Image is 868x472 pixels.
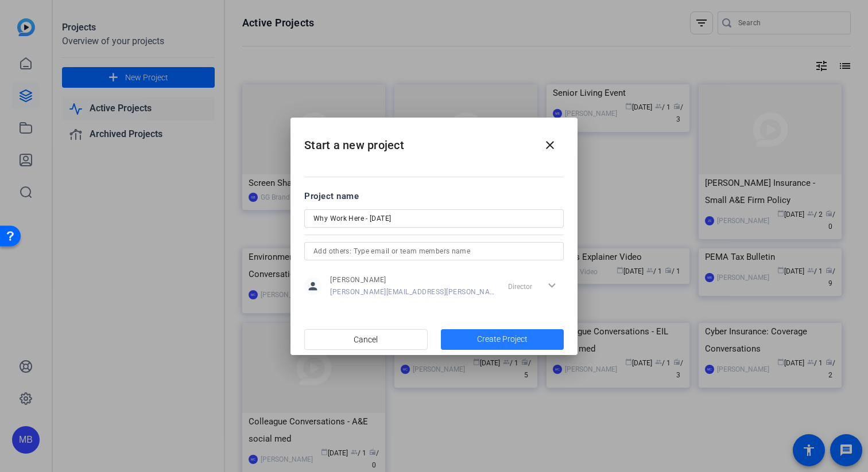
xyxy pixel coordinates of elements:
input: Add others: Type email or team members name [313,244,555,258]
button: Create Project [441,329,564,350]
span: [PERSON_NAME][EMAIL_ADDRESS][PERSON_NAME][DOMAIN_NAME] [330,287,495,297]
span: Create Project [477,333,528,345]
mat-icon: close [543,138,557,152]
div: Project name [304,190,564,202]
span: Cancel [354,329,378,350]
mat-icon: person [304,278,321,295]
button: Cancel [304,329,428,350]
span: [PERSON_NAME] [330,275,495,284]
input: Enter Project Name [313,212,555,225]
h2: Start a new project [290,118,578,164]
